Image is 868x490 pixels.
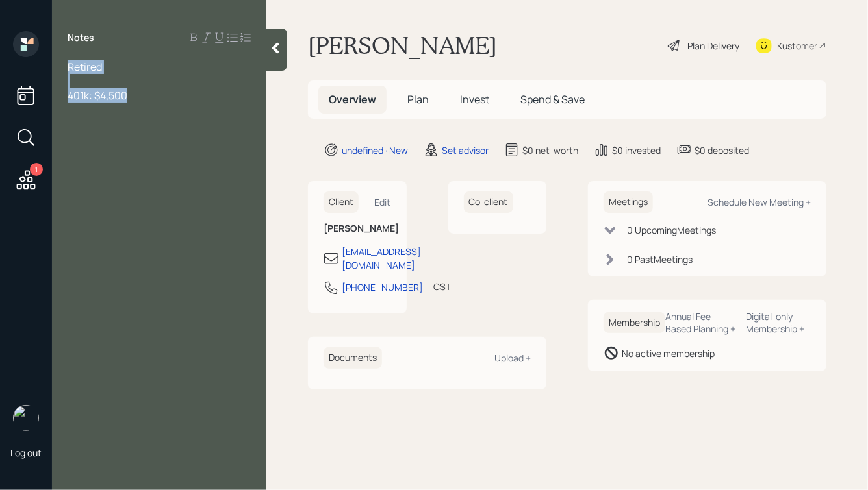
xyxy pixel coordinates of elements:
[522,143,578,157] div: $0 net-worth
[10,447,42,459] div: Log out
[13,405,39,431] img: hunter_neumayer.jpg
[612,143,661,157] div: $0 invested
[665,310,736,335] div: Annual Fee Based Planning +
[68,60,102,74] span: Retired
[708,196,811,208] div: Schedule New Meeting +
[520,92,585,106] span: Spend & Save
[68,88,127,103] span: 401k: $4,500
[407,92,429,106] span: Plan
[30,163,43,176] div: 1
[324,191,359,213] h6: Client
[627,252,693,266] div: 0 Past Meeting s
[324,347,382,369] h6: Documents
[308,31,497,60] h1: [PERSON_NAME]
[777,39,817,53] div: Kustomer
[342,280,423,294] div: [PHONE_NUMBER]
[433,280,451,293] div: CST
[324,223,391,234] h6: [PERSON_NAME]
[627,223,716,237] div: 0 Upcoming Meeting s
[375,196,391,208] div: Edit
[442,143,489,157] div: Set advisor
[604,191,653,213] h6: Meetings
[622,347,715,360] div: No active membership
[695,143,749,157] div: $0 deposited
[464,191,513,213] h6: Co-client
[68,31,94,44] label: Notes
[494,352,531,364] div: Upload +
[604,312,665,334] h6: Membership
[687,39,739,53] div: Plan Delivery
[342,245,421,272] div: [EMAIL_ADDRESS][DOMAIN_NAME]
[329,92,376,106] span: Overview
[460,92,489,106] span: Invest
[342,143,408,157] div: undefined · New
[747,310,811,335] div: Digital-only Membership +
